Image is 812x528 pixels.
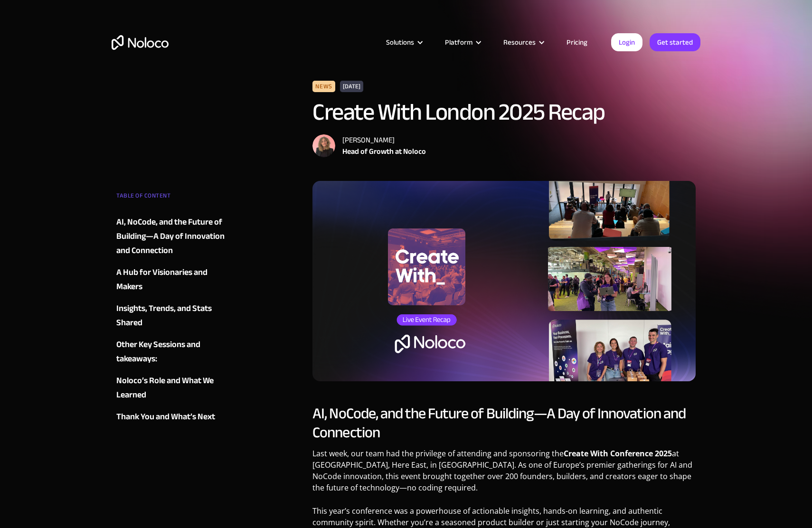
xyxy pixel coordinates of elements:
[386,36,414,48] div: Solutions
[564,448,672,459] strong: Create With Conference 2025
[555,36,599,48] a: Pricing
[611,33,642,51] a: Login
[116,410,215,424] div: Thank You and What’s Next
[312,404,696,442] h2: AI, NoCode, and the Future of Building—A Day of Innovation and Connection
[312,448,696,500] p: Last week, our team had the privilege of attending and sponsoring the at [GEOGRAPHIC_DATA], Here ...
[342,134,426,146] div: [PERSON_NAME]
[503,36,536,48] div: Resources
[491,36,555,48] div: Resources
[445,36,472,48] div: Platform
[112,35,169,50] a: home
[342,146,426,157] div: Head of Growth at Noloco
[116,338,231,366] a: Other Key Sessions and takeaways:
[116,410,231,424] a: Thank You and What’s Next
[116,374,231,402] a: Noloco’s Role and What We Learned
[116,189,231,207] div: TABLE OF CONTENT
[650,33,700,51] a: Get started
[116,215,231,258] a: AI, NoCode, and the Future of Building—A Day of Innovation and Connection
[116,302,231,330] a: Insights, Trends, and Stats Shared
[116,265,231,294] a: A Hub for Visionaries and Makers
[312,99,696,125] h1: Create With London 2025 Recap
[374,36,433,48] div: Solutions
[433,36,491,48] div: Platform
